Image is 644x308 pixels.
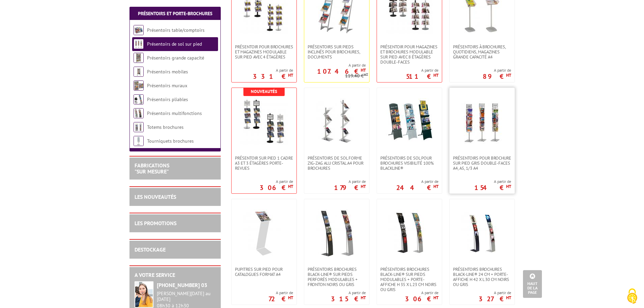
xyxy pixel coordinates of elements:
[380,44,438,65] span: présentoir pour magazines et brochures modulable sur pied avec 8 étagères double-faces
[433,184,438,189] sup: HT
[405,297,438,301] p: 306 €
[134,39,144,49] img: Présentoirs de sol sur pied
[268,290,293,295] span: A partir de
[406,74,438,78] p: 511 €
[260,179,293,184] span: A partir de
[134,67,144,77] img: Présentoirs mobiles
[232,267,296,277] a: Pupitres sur pied pour catalogues format A4
[157,282,207,288] strong: [PHONE_NUMBER] 03
[483,74,511,78] p: 89 €
[405,290,438,295] span: A partir de
[624,288,641,305] img: Cookies (fenêtre modale)
[147,110,202,116] a: Présentoirs multifonctions
[450,156,515,171] a: Présentoirs pour brochure sur pied GRIS double-faces A4, A5, 1/3 A4
[135,193,176,200] a: LES NOUVEAUTÉS
[380,156,438,171] span: Présentoirs de sol pour brochures visibilité 100% Blackline®
[138,10,212,17] a: Présentoirs et Porte-brochures
[406,68,438,73] span: A partir de
[304,63,366,68] span: A partir de
[253,74,293,78] p: 331 €
[474,179,511,184] span: A partir de
[147,27,205,33] a: Présentoirs table/comptoirs
[134,122,144,132] img: Totems brochures
[134,53,144,63] img: Présentoirs grande capacité
[479,297,511,301] p: 327 €
[288,72,293,78] sup: HT
[386,98,433,145] img: Présentoirs de sol pour brochures visibilité 100% Blackline®
[453,44,511,60] span: Présentoirs à brochures, quotidiens, magazines grande capacité A4
[308,156,366,171] span: Présentoirs de sol forme ZIG-ZAG Alu Cristal A4 pour brochures
[251,89,277,94] b: Nouveautés
[308,267,366,287] span: Présentoirs brochures Black-Line® sur pieds perforés modulables + fronton Noirs ou Gris
[147,124,184,130] a: Totems brochures
[304,44,369,60] a: Présentoirs sur pieds inclinés pour brochures, documents
[288,184,293,189] sup: HT
[147,82,187,89] a: Présentoirs muraux
[253,68,293,73] span: A partir de
[240,209,288,257] img: Pupitres sur pied pour catalogues format A4
[235,156,293,171] span: Présentoir sur pied 1 cadre A3 et 3 étagères porte-revues
[135,281,153,308] img: widget-service.jpg
[620,285,644,308] button: Cookies (fenêtre modale)
[396,179,438,184] span: A partir de
[304,156,369,171] a: Présentoirs de sol forme ZIG-ZAG Alu Cristal A4 pour brochures
[147,55,204,61] a: Présentoirs grande capacité
[147,96,188,102] a: Présentoirs pliables
[240,98,288,145] img: Présentoir sur pied 1 cadre A3 et 3 étagères porte-revues
[334,186,366,190] p: 179 €
[134,94,144,104] img: Présentoirs pliables
[134,25,144,35] img: Présentoirs table/comptoirs
[377,156,442,171] a: Présentoirs de sol pour brochures visibilité 100% Blackline®
[458,209,506,257] img: Présentoirs brochures Black-Line® 24 cm + porte-affiche H 42 x L 30 cm Noirs ou Gris
[479,290,511,295] span: A partir de
[361,67,366,73] sup: HT
[147,41,202,47] a: Présentoirs de sol sur pied
[260,186,293,190] p: 306 €
[235,44,293,60] span: présentoir pour brochures et magazines modulable sur pied avec 4 étagères
[361,184,366,189] sup: HT
[308,44,366,60] span: Présentoirs sur pieds inclinés pour brochures, documents
[506,72,511,78] sup: HT
[386,209,433,257] img: Présentoirs brochures Black-Line® sur pieds modulables + porte-affiche H 35 x L 23 cm Noirs ou Gris
[380,267,438,292] span: Présentoirs brochures Black-Line® sur pieds modulables + porte-affiche H 35 x L 23 cm Noirs ou Gris
[377,44,442,65] a: présentoir pour magazines et brochures modulable sur pied avec 8 étagères double-faces
[506,184,511,189] sup: HT
[331,297,366,301] p: 315 €
[147,138,194,144] a: Tourniquets brochures
[458,98,506,145] img: Présentoirs pour brochure sur pied GRIS double-faces A4, A5, 1/3 A4
[450,44,515,60] a: Présentoirs à brochures, quotidiens, magazines grande capacité A4
[474,186,511,190] p: 154 €
[450,267,515,287] a: Présentoirs brochures Black-Line® 24 cm + porte-affiche H 42 x L 30 cm Noirs ou Gris
[288,295,293,301] sup: HT
[147,69,188,75] a: Présentoirs mobiles
[268,297,293,301] p: 72 €
[134,136,144,146] img: Tourniquets brochures
[135,272,216,278] h2: A votre service
[433,72,438,78] sup: HT
[523,270,542,298] a: Haut de la page
[396,186,438,190] p: 244 €
[364,72,368,77] sup: HT
[304,267,369,287] a: Présentoirs brochures Black-Line® sur pieds perforés modulables + fronton Noirs ou Gris
[135,162,169,175] a: FABRICATIONS"Sur Mesure"
[377,267,442,292] a: Présentoirs brochures Black-Line® sur pieds modulables + porte-affiche H 35 x L 23 cm Noirs ou Gris
[134,80,144,91] img: Présentoirs muraux
[453,156,511,171] span: Présentoirs pour brochure sur pied GRIS double-faces A4, A5, 1/3 A4
[134,108,144,118] img: Présentoirs multifonctions
[506,295,511,301] sup: HT
[232,44,296,60] a: présentoir pour brochures et magazines modulable sur pied avec 4 étagères
[232,156,296,171] a: Présentoir sur pied 1 cadre A3 et 3 étagères porte-revues
[235,267,293,277] span: Pupitres sur pied pour catalogues format A4
[331,290,366,295] span: A partir de
[135,220,176,227] a: LES PROMOTIONS
[433,295,438,301] sup: HT
[313,98,360,145] img: Présentoirs de sol forme ZIG-ZAG Alu Cristal A4 pour brochures
[135,246,166,253] a: DESTOCKAGE
[317,69,366,73] p: 107.46 €
[345,73,368,78] p: 119.40 €
[361,295,366,301] sup: HT
[334,179,366,184] span: A partir de
[453,267,511,287] span: Présentoirs brochures Black-Line® 24 cm + porte-affiche H 42 x L 30 cm Noirs ou Gris
[483,68,511,73] span: A partir de
[313,209,360,257] img: Présentoirs brochures Black-Line® sur pieds perforés modulables + fronton Noirs ou Gris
